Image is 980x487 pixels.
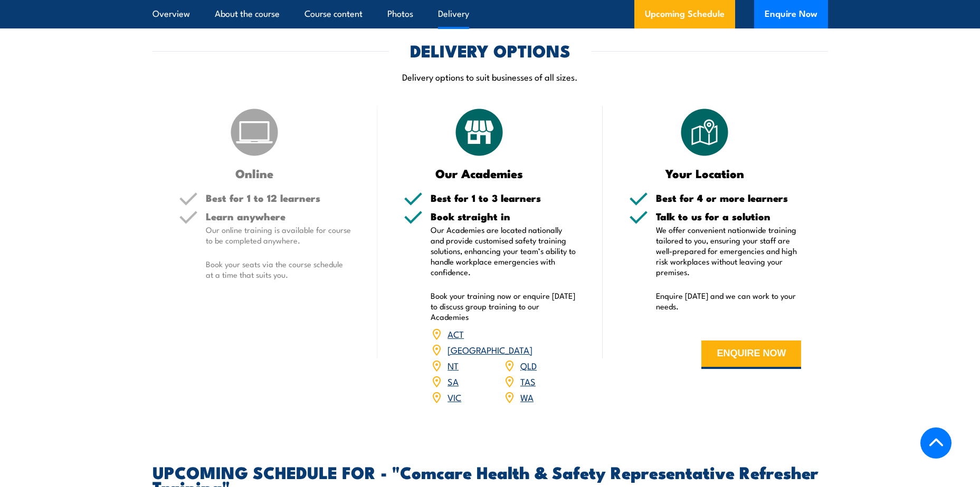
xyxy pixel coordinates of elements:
[448,343,532,356] a: [GEOGRAPHIC_DATA]
[656,290,802,311] p: Enquire [DATE] and we can work to your needs.
[448,327,464,340] a: ACT
[206,193,351,203] h5: Best for 1 to 12 learners
[629,167,781,179] h3: Your Location
[448,391,461,403] a: VIC
[404,167,555,179] h3: Our Academies
[206,211,351,221] h5: Learn anywhere
[431,290,576,322] p: Book your training now or enquire [DATE] to discuss group training to our Academies
[656,225,802,277] p: We offer convenient nationwide training tailored to you, ensuring your staff are well-prepared fo...
[448,375,459,387] a: SA
[431,211,576,221] h5: Book straight in
[431,193,576,203] h5: Best for 1 to 3 learners
[520,375,536,387] a: TAS
[701,340,801,369] button: ENQUIRE NOW
[520,391,534,403] a: WA
[656,211,802,221] h5: Talk to us for a solution
[520,359,537,372] a: QLD
[431,225,576,277] p: Our Academies are located nationally and provide customised safety training solutions, enhancing ...
[656,193,802,203] h5: Best for 4 or more learners
[153,71,828,83] p: Delivery options to suit businesses of all sizes.
[206,225,351,246] p: Our online training is available for course to be completed anywhere.
[410,43,570,57] h2: DELIVERY OPTIONS
[448,359,459,372] a: NT
[206,259,351,280] p: Book your seats via the course schedule at a time that suits you.
[179,167,330,179] h3: Online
